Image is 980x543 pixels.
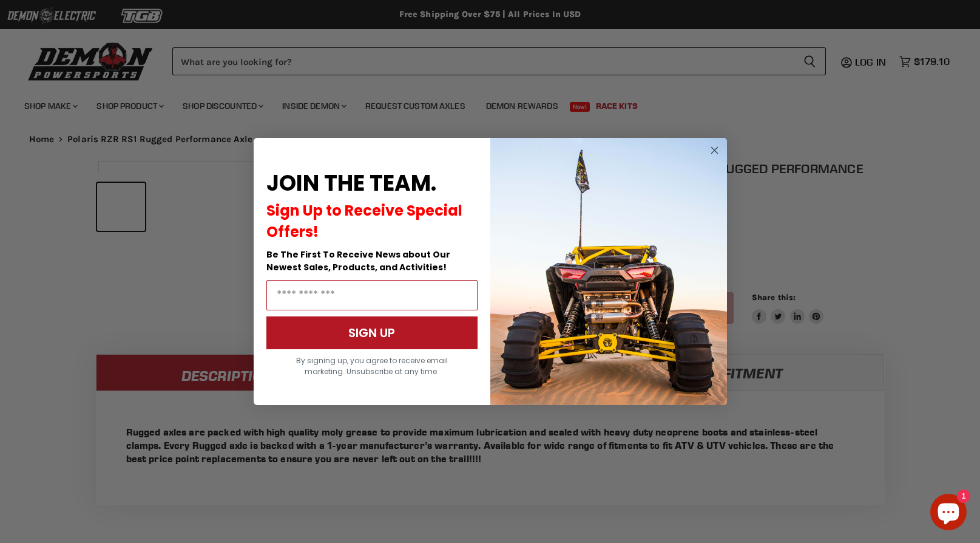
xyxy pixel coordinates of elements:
button: Close dialog [707,143,722,158]
span: Sign Up to Receive Special Offers! [266,200,462,242]
span: JOIN THE TEAM. [266,168,436,199]
span: By signing up, you agree to receive email marketing. Unsubscribe at any time. [296,355,448,377]
img: a9095488-b6e7-41ba-879d-588abfab540b.jpeg [490,138,727,405]
inbox-online-store-chat: Shopify online store chat [927,494,970,533]
span: Be The First To Receive News about Our Newest Sales, Products, and Activities! [266,248,450,273]
input: Email Address [266,280,478,310]
button: SIGN UP [266,316,478,349]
